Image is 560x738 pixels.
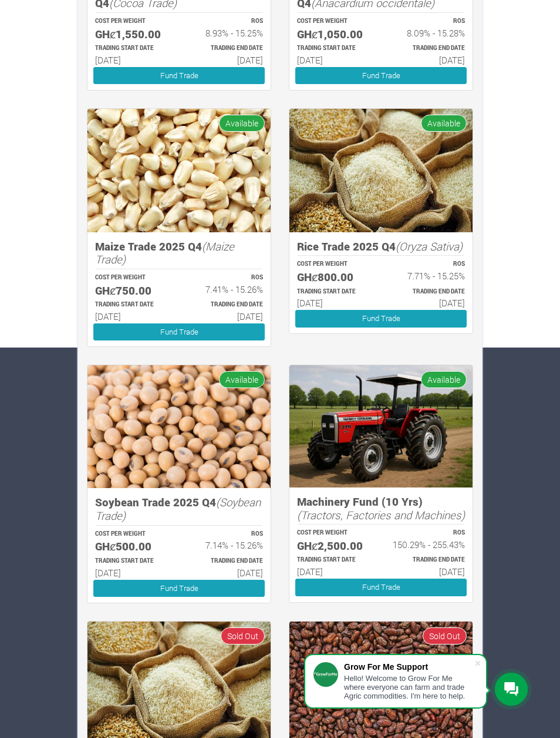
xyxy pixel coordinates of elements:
p: COST PER WEIGHT [95,17,168,26]
p: Estimated Trading Start Date [95,44,168,53]
h6: [DATE] [95,567,168,578]
p: Estimated Trading Start Date [297,44,370,53]
i: (Soybean Trade) [95,495,261,523]
div: Hello! Welcome to Grow For Me where everyone can farm and trade Agric commodities. I'm here to help. [344,674,474,700]
h6: 7.41% - 15.26% [190,284,263,295]
p: Estimated Trading Start Date [297,288,370,296]
h5: Machinery Fund (10 Yrs) [297,495,465,522]
p: COST PER WEIGHT [297,529,370,537]
h6: 8.93% - 15.25% [190,28,263,38]
div: Grow For Me Support [344,662,474,672]
p: COST PER WEIGHT [95,530,168,539]
p: Estimated Trading End Date [392,556,465,565]
p: ROS [190,273,263,282]
h6: [DATE] [297,298,370,308]
span: Available [421,115,467,132]
img: growforme image [87,109,271,232]
p: Estimated Trading End Date [190,44,263,53]
p: Estimated Trading End Date [190,300,263,309]
p: Estimated Trading Start Date [95,557,168,566]
p: ROS [392,529,465,537]
a: Fund Trade [93,67,265,84]
img: growforme image [289,365,473,487]
h5: Rice Trade 2025 Q4 [297,240,465,253]
a: Fund Trade [93,323,265,340]
i: (Maize Trade) [95,239,234,267]
h5: GHȼ1,050.00 [297,28,370,41]
h6: 7.71% - 15.25% [392,271,465,281]
h6: [DATE] [190,55,263,65]
p: COST PER WEIGHT [95,273,168,282]
p: Estimated Trading Start Date [297,556,370,565]
h6: [DATE] [297,55,370,65]
span: Available [219,115,265,132]
h5: GHȼ2,500.00 [297,539,370,553]
p: COST PER WEIGHT [297,260,370,269]
p: ROS [190,530,263,539]
p: ROS [392,260,465,269]
h6: 7.14% - 15.26% [190,540,263,550]
h6: [DATE] [95,55,168,65]
h6: 8.09% - 15.28% [392,28,465,38]
p: Estimated Trading End Date [190,557,263,566]
h6: [DATE] [190,567,263,578]
h6: [DATE] [95,311,168,322]
h6: 150.29% - 255.43% [392,539,465,550]
h5: GHȼ1,550.00 [95,28,168,41]
h6: [DATE] [392,566,465,577]
p: Estimated Trading Start Date [95,300,168,309]
p: ROS [392,17,465,26]
h5: Maize Trade 2025 Q4 [95,240,263,266]
i: (Oryza Sativa) [396,239,463,253]
span: Available [421,371,467,388]
h6: [DATE] [190,311,263,322]
a: Fund Trade [295,579,467,596]
h5: Soybean Trade 2025 Q4 [95,496,263,522]
a: Fund Trade [295,310,467,327]
p: COST PER WEIGHT [297,17,370,26]
p: Estimated Trading End Date [392,288,465,296]
h5: GHȼ750.00 [95,284,168,298]
p: Estimated Trading End Date [392,44,465,53]
h6: [DATE] [297,566,370,577]
i: (Tractors, Factories and Machines) [297,507,465,522]
span: Sold Out [423,627,467,645]
p: ROS [190,17,263,26]
a: Fund Trade [93,580,265,597]
h5: GHȼ800.00 [297,271,370,284]
h6: [DATE] [392,298,465,308]
a: Fund Trade [295,67,467,84]
span: Sold Out [221,627,265,645]
h6: [DATE] [392,55,465,65]
img: growforme image [87,365,271,488]
img: growforme image [289,109,473,232]
h5: GHȼ500.00 [95,540,168,553]
span: Available [219,371,265,388]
